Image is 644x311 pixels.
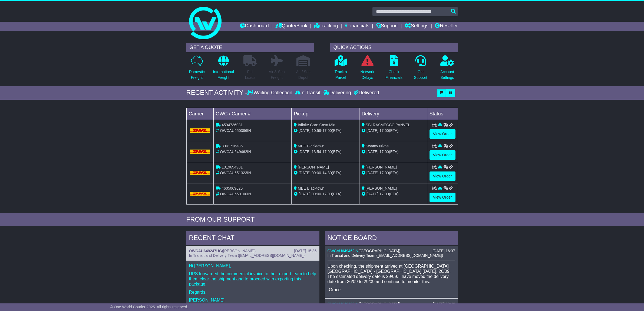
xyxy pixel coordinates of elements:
img: DHL.png [190,150,210,154]
div: (ETA) [362,170,425,176]
span: [DATE] [366,150,378,154]
span: [GEOGRAPHIC_DATA] [360,249,399,253]
a: OWCAU649462IN [328,249,358,253]
span: In Transit and Delivery Team ([EMAIL_ADDRESS][DOMAIN_NAME]) [189,253,305,258]
span: © One World Courier 2025. All rights reserved. [110,305,188,309]
span: [DATE] [366,171,378,175]
div: - (ETA) [294,149,357,155]
span: 1019694981 [222,165,243,169]
div: Delivering [322,90,352,96]
span: 4605069626 [222,186,243,190]
a: View Order [430,129,455,139]
span: 17:00 [379,192,389,196]
span: [DATE] [299,192,311,196]
div: ( ) [328,302,455,306]
p: International Freight [213,69,234,80]
span: [DATE] [299,150,311,154]
div: (ETA) [362,149,425,155]
p: Domestic Freight [189,69,204,80]
p: UPS forwarded the commercial invoice to their export team to help them clear the shipment and to ... [189,271,317,287]
td: OWC / Carrier # [213,108,292,120]
p: Account Settings [440,69,454,80]
a: Support [376,22,398,31]
span: SBI RASMECCC PANVEL [366,123,410,127]
div: NOTICE BOARD [325,231,458,246]
span: 09:00 [312,192,321,196]
td: Pickup [292,108,359,120]
a: Track aParcel [334,55,347,83]
div: QUICK ACTIONS [330,43,458,52]
a: Settings [405,22,428,31]
span: [PERSON_NAME] [366,165,397,169]
p: Regards, [189,290,317,295]
div: - (ETA) [294,191,357,197]
p: Air / Sea Depot [296,69,311,80]
div: - (ETA) [294,170,357,176]
a: Reseller [435,22,458,31]
img: DHL.png [190,128,210,133]
a: Dashboard [240,22,269,31]
div: GET A QUOTE [186,43,314,52]
p: Full Loads [243,69,257,80]
div: Waiting Collection [247,90,293,96]
img: DHL.png [190,192,210,196]
span: 4594736031 [222,123,243,127]
p: [PERSON_NAME] [189,297,317,303]
span: [PERSON_NAME] [366,186,397,190]
span: 17:00 [322,192,332,196]
p: Hi [PERSON_NAME], [189,263,317,268]
span: 17:00 [379,171,389,175]
p: -Grace [328,287,455,292]
span: MBE Blacktown [298,186,324,190]
p: Check Financials [385,69,402,80]
a: AccountSettings [440,55,454,83]
span: OWCAU650160IN [220,192,251,196]
span: OWCAU649462IN [220,150,251,154]
td: Delivery [359,108,427,120]
div: - (ETA) [294,128,357,134]
span: [DATE] [299,128,311,133]
span: In Transit and Delivery Team ([EMAIL_ADDRESS][DOMAIN_NAME]) [328,253,443,258]
div: (ETA) [362,191,425,197]
span: [PERSON_NAME] [298,165,329,169]
p: Track a Parcel [335,69,347,80]
a: CheckFinancials [385,55,403,83]
p: Network Delays [360,69,374,80]
div: [DATE] 15:36 [294,249,316,253]
span: OWCAU650386IN [220,128,251,133]
div: Delivered [352,90,379,96]
td: Status [427,108,458,120]
a: OWCAU649462IN [328,302,358,306]
span: [PERSON_NAME] [223,249,254,253]
div: RECENT CHAT [186,231,319,246]
p: Get Support [414,69,427,80]
span: Infinite Care Casa Mia [298,123,335,127]
div: ( ) [189,249,317,253]
div: RECENT ACTIVITY - [186,89,247,97]
span: 09:00 [312,171,321,175]
div: FROM OUR SUPPORT [186,216,458,223]
span: 17:00 [322,150,332,154]
span: MBE Blacktown [298,144,324,148]
a: InternationalFreight [213,55,234,83]
span: OWCAU651323IN [220,171,251,175]
p: Air & Sea Freight [269,69,285,80]
a: Financials [345,22,369,31]
a: GetSupport [414,55,427,83]
td: Carrier [186,108,213,120]
span: [DATE] [366,192,378,196]
div: [DATE] 10:40 [432,302,455,306]
img: DHL.png [190,171,210,175]
span: 8941716486 [222,144,243,148]
span: [DATE] [299,171,311,175]
div: (ETA) [362,128,425,134]
a: Tracking [314,22,338,31]
a: NetworkDelays [360,55,374,83]
span: [GEOGRAPHIC_DATA] [360,302,399,306]
a: DomesticFreight [189,55,205,83]
a: View Order [430,171,455,181]
p: Upon checking, the shipment arrived at [GEOGRAPHIC_DATA] [GEOGRAPHIC_DATA] - [GEOGRAPHIC_DATA] [D... [328,264,455,284]
span: 14:30 [322,171,332,175]
span: 17:00 [379,128,389,133]
div: In Transit [294,90,322,96]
